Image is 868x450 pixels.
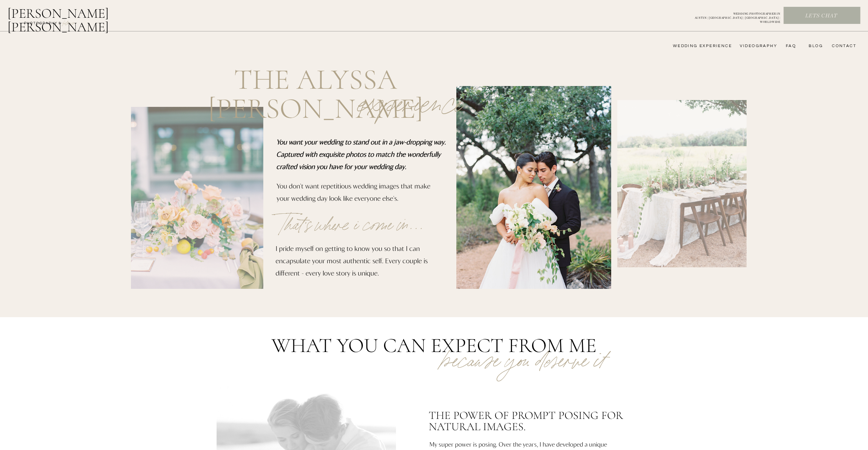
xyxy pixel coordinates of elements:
[276,242,441,287] p: I pride myself on getting to know you so that I can encapsulate your most authentic self. Every c...
[8,6,144,23] a: [PERSON_NAME] [PERSON_NAME]
[738,43,777,49] a: videography
[830,43,856,49] a: CONTACT
[20,21,65,29] a: photography &
[230,335,638,355] h2: what you can expect from me
[56,18,81,27] a: FILMs
[277,202,447,251] p: That's where i come in...
[276,138,446,170] b: You want your wedding to stand out in a jaw-dropping way. Captured with exquisite photos to match...
[663,43,732,49] a: wedding experience
[413,333,633,366] p: because you deserve it
[782,43,796,49] a: FAQ
[683,12,780,19] p: WEDDING PHOTOGRAPHER IN AUSTIN | [GEOGRAPHIC_DATA] | [GEOGRAPHIC_DATA] | WORLDWIDE
[171,65,460,86] h1: the alyssa [PERSON_NAME]
[277,180,441,210] p: You don't want repetitious wedding images that make your wedding day look like everyone else's.
[429,410,631,434] h3: THE POWER OF PROMPT POSING FOR NATURAL images.
[683,12,780,19] a: WEDDING PHOTOGRAPHER INAUSTIN | [GEOGRAPHIC_DATA] | [GEOGRAPHIC_DATA] | WORLDWIDE
[806,43,823,49] a: bLog
[784,12,859,20] a: Lets chat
